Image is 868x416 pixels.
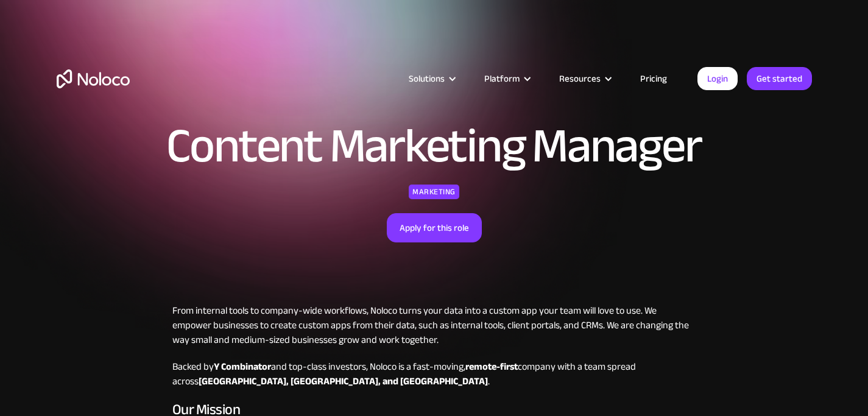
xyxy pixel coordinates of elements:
[559,71,601,86] div: Resources
[214,358,271,376] strong: Y Combinator
[747,67,812,90] a: Get started
[172,303,696,347] p: From internal tools to company-wide workflows, Noloco turns your data into a custom app your team...
[484,71,520,86] div: Platform
[199,372,488,390] strong: [GEOGRAPHIC_DATA], [GEOGRAPHIC_DATA], and [GEOGRAPHIC_DATA]
[697,67,738,90] a: Login
[172,359,696,389] p: Backed by and top-class investors, Noloco is a fast-moving, company with a team spread across .
[387,213,482,242] a: Apply for this role
[393,71,469,86] div: Solutions
[57,69,130,88] a: home
[409,71,445,86] div: Solutions
[625,71,682,86] a: Pricing
[465,358,518,376] strong: remote-first
[544,71,625,86] div: Resources
[166,122,701,171] h1: Content Marketing Manager
[409,185,459,199] div: Marketing
[469,71,544,86] div: Platform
